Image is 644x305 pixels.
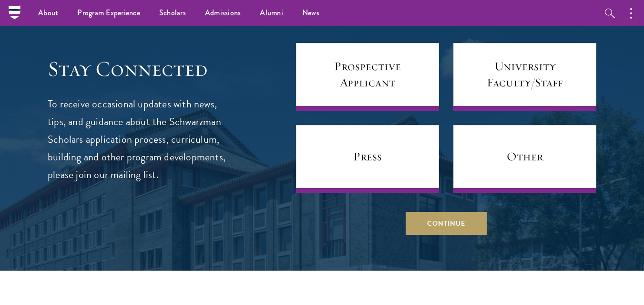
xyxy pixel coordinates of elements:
[296,43,439,111] a: Prospective Applicant
[296,125,439,193] a: Press
[453,125,596,193] a: Other
[48,56,226,83] h3: Stay Connected
[453,43,596,111] a: University Faculty/Staff
[48,95,226,184] p: To receive occasional updates with news, tips, and guidance about the Schwarzman Scholars applica...
[406,212,487,235] button: Continue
